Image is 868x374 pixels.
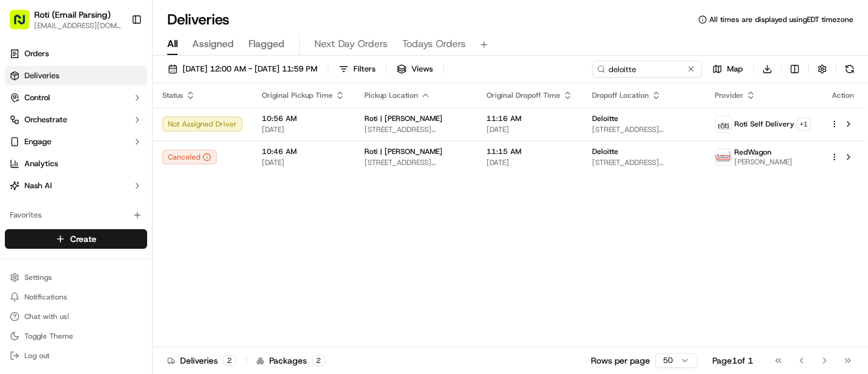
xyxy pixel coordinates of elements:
button: Chat with us! [5,308,147,325]
span: Next Day Orders [314,37,388,51]
button: Notifications [5,288,147,306]
span: 10:46 AM [262,147,345,156]
span: All [167,37,178,51]
button: Refresh [841,61,858,78]
span: [STREET_ADDRESS][PERSON_NAME] [592,158,695,167]
span: RedWagon [734,147,772,157]
button: Roti (Email Parsing)[EMAIL_ADDRESS][DOMAIN_NAME] [5,5,126,34]
span: [DATE] 12:00 AM - [DATE] 11:59 PM [183,64,317,75]
span: Deloitte [592,114,618,123]
span: Control [24,92,50,103]
span: [DATE] [262,125,345,134]
span: Provider [715,90,743,100]
button: [EMAIL_ADDRESS][DOMAIN_NAME] [34,21,121,31]
div: Action [830,90,856,100]
span: Todays Orders [402,37,466,51]
span: Create [70,233,96,245]
div: Page 1 of 1 [712,354,753,367]
span: 11:16 AM [486,114,573,123]
span: [STREET_ADDRESS][PERSON_NAME] [364,125,467,134]
span: Pickup Location [364,90,418,100]
button: Views [391,61,438,78]
div: Favorites [5,205,147,225]
span: Status [162,90,183,100]
button: Create [5,229,147,249]
span: [STREET_ADDRESS][PERSON_NAME] [592,125,695,134]
div: Packages [256,354,325,367]
button: Settings [5,269,147,286]
span: All times are displayed using EDT timezone [709,15,853,24]
a: Orders [5,44,147,64]
button: Toggle Theme [5,328,147,345]
span: Dropoff Location [592,90,649,100]
span: [DATE] [486,125,573,134]
span: Analytics [24,158,58,169]
span: Deloitte [592,147,618,156]
span: Settings [24,273,52,282]
span: Orders [24,48,49,59]
button: +1 [797,117,811,131]
span: Notifications [24,292,67,302]
div: 2 [223,355,236,366]
span: [PERSON_NAME] [734,157,792,167]
span: 11:15 AM [486,147,573,156]
span: Engage [24,136,51,147]
span: [STREET_ADDRESS][PERSON_NAME] [364,158,467,167]
span: Toggle Theme [24,331,73,341]
button: Canceled [162,150,217,164]
span: Roti | [PERSON_NAME] [364,114,443,123]
button: Filters [333,61,381,78]
h1: Deliveries [167,10,230,29]
span: Flagged [248,37,284,51]
span: Roti | [PERSON_NAME] [364,147,443,156]
span: Deliveries [24,70,59,81]
button: [DATE] 12:00 AM - [DATE] 11:59 PM [162,61,323,78]
div: Deliveries [167,354,236,367]
button: Map [707,61,748,78]
span: Assigned [192,37,234,51]
span: Original Dropoff Time [486,90,560,100]
span: Original Pickup Time [262,90,333,100]
span: Filters [353,64,375,75]
span: Views [411,64,433,75]
img: time_to_eat_nevada_logo [715,149,731,165]
span: Nash AI [24,180,52,191]
button: Orchestrate [5,110,147,130]
input: Type to search [592,61,702,78]
button: Log out [5,347,147,364]
a: Deliveries [5,66,147,86]
span: Orchestrate [24,114,67,125]
span: Log out [24,351,49,361]
img: profile_roti_self_delivery.png [715,116,731,132]
span: Map [727,64,743,75]
span: [DATE] [486,158,573,167]
p: Rows per page [591,354,650,367]
span: Chat with us! [24,312,69,321]
button: Control [5,88,147,108]
span: [DATE] [262,158,345,167]
button: Roti (Email Parsing) [34,9,110,21]
button: Nash AI [5,176,147,196]
button: Engage [5,132,147,152]
span: 10:56 AM [262,114,345,123]
div: 2 [312,355,325,366]
a: Analytics [5,154,147,174]
span: Roti Self Delivery [734,119,794,129]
